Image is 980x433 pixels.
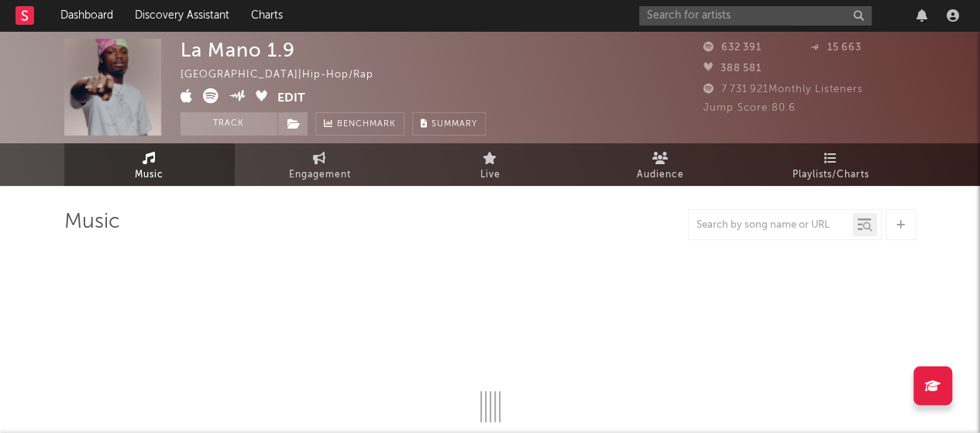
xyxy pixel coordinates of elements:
div: [GEOGRAPHIC_DATA] | Hip-Hop/Rap [181,66,391,84]
span: Engagement [289,166,351,184]
span: Playlists/Charts [793,166,869,184]
a: Engagement [235,143,405,186]
span: Music [135,166,163,184]
input: Search by song name or URL [689,219,852,232]
span: Live [480,166,500,184]
span: Audience [637,166,684,184]
span: 15 663 [810,43,861,53]
input: Search for artists [639,6,872,26]
span: 388 581 [703,64,762,74]
button: Track [181,112,277,136]
span: 7 731 921 Monthly Listeners [703,84,863,95]
div: La Mano 1.9 [181,39,295,61]
a: Live [405,143,576,186]
span: 632 391 [703,43,762,53]
button: Edit [277,88,305,108]
span: Jump Score: 80.6 [703,103,796,113]
a: Audience [576,143,746,186]
a: Music [64,143,235,186]
span: Summary [432,120,477,129]
a: Benchmark [315,112,404,136]
button: Summary [412,112,486,136]
span: Benchmark [337,115,396,134]
a: Playlists/Charts [746,143,916,186]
